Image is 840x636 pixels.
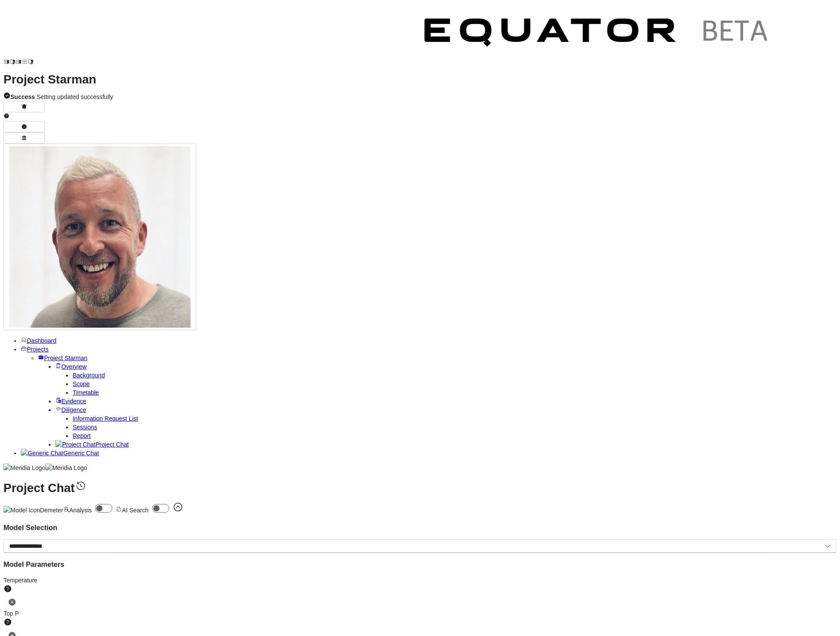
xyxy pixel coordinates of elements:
[122,507,148,514] span: AI Search
[55,406,86,413] a: Diligence
[3,506,40,515] img: Demeter
[55,441,129,448] a: Project ChatProject Chat
[73,389,99,396] a: Timetable
[44,355,87,361] span: Project Starman
[55,440,95,449] img: Project Chat
[73,380,90,387] a: Scope
[73,372,105,379] a: Background
[9,146,191,328] img: Profile Icon
[40,507,63,514] span: Demeter
[3,560,837,569] h3: Model Parameters
[45,463,87,472] img: Meridia Logo
[73,415,138,422] a: Information Request List
[3,463,45,472] img: Meridia Logo
[3,480,837,492] h1: Project Chat
[116,506,122,512] svg: AI Search
[61,406,86,413] span: Diligence
[73,432,91,439] a: Report
[3,75,837,84] h1: Project Starman
[63,450,99,457] span: Generic Chat
[27,337,57,344] span: Dashboard
[21,337,57,344] a: Dashboard
[21,346,49,353] a: Projects
[95,441,129,448] span: Project Chat
[21,450,99,457] a: Generic ChatGeneric Chat
[10,93,113,100] span: Setting updated successfully
[73,424,97,431] a: Sessions
[21,449,63,457] img: Generic Chat
[38,355,87,361] a: Project Starman
[27,346,49,353] span: Projects
[61,398,86,405] span: Evidence
[410,3,786,65] img: Customer Logo
[3,577,837,595] label: Temperature
[34,3,410,65] img: Customer Logo
[63,506,69,512] svg: Analysis
[10,93,35,100] strong: Success
[3,523,837,532] h3: Model Selection
[3,610,837,629] label: Top P
[61,363,86,370] span: Overview
[69,507,92,514] span: Analysis
[55,398,86,405] a: Evidence
[55,363,86,370] a: Overview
